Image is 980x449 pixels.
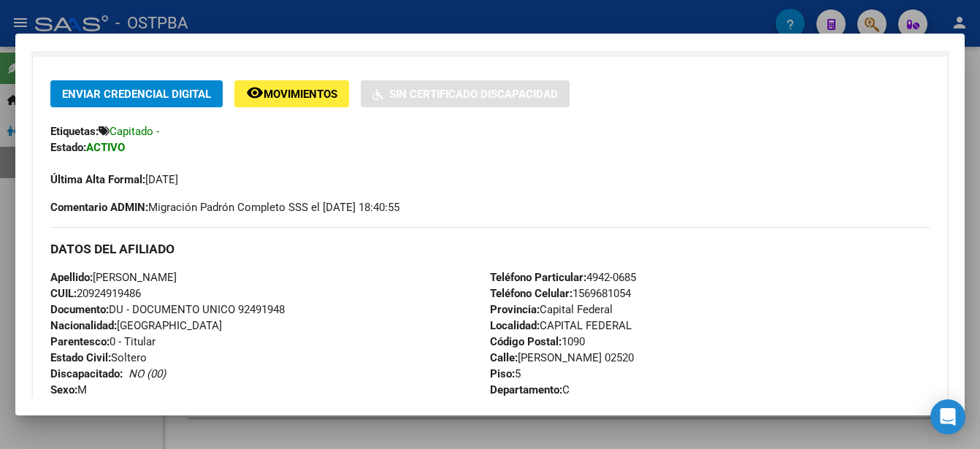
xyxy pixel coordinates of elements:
mat-icon: remove_red_eye [246,84,264,101]
strong: CUIL: [50,287,77,300]
strong: Piso: [490,367,515,380]
div: Open Intercom Messenger [930,399,965,434]
span: [PERSON_NAME] 02520 [490,351,634,364]
strong: Sexo: [50,383,77,396]
span: [GEOGRAPHIC_DATA] [50,319,222,332]
span: 0 - Titular [50,335,156,348]
span: Capitado - [110,125,159,138]
strong: Nacionalidad: [50,319,117,332]
strong: Código Postal: [490,335,562,348]
span: 5 [490,367,521,380]
span: C [490,383,570,396]
strong: Documento: [50,303,109,316]
span: Enviar Credencial Digital [62,88,211,101]
strong: Parentesco: [50,335,110,348]
strong: ACTIVO [86,141,125,154]
span: Migración Padrón Completo SSS el [DATE] 18:40:55 [50,199,399,215]
span: DU - DOCUMENTO UNICO 92491948 [50,303,285,316]
span: Sin Certificado Discapacidad [389,88,558,101]
span: [DATE] [50,173,178,186]
strong: Teléfono Particular: [490,271,586,284]
strong: Estado Civil: [50,351,111,364]
button: Enviar Credencial Digital [50,80,223,107]
strong: Calle: [490,351,518,364]
span: CAPITAL FEDERAL [490,319,632,332]
strong: Provincia: [490,303,540,316]
span: [PERSON_NAME] [50,271,177,284]
span: Soltero [50,351,147,364]
strong: Estado: [50,141,86,154]
strong: Comentario ADMIN: [50,201,148,214]
span: Movimientos [264,88,337,101]
strong: Apellido: [50,271,93,284]
span: Capital Federal [490,303,613,316]
strong: Localidad: [490,319,540,332]
span: 1090 [490,335,585,348]
span: 20924919486 [50,287,141,300]
button: Sin Certificado Discapacidad [361,80,570,107]
strong: Teléfono Celular: [490,287,573,300]
button: Movimientos [234,80,349,107]
strong: Etiquetas: [50,125,99,138]
span: 4942-0685 [490,271,636,284]
strong: Discapacitado: [50,367,123,380]
h3: DATOS DEL AFILIADO [50,241,930,257]
i: NO (00) [129,367,166,380]
strong: Última Alta Formal: [50,173,145,186]
span: M [50,383,87,396]
span: 1569681054 [490,287,631,300]
strong: Departamento: [490,383,562,396]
